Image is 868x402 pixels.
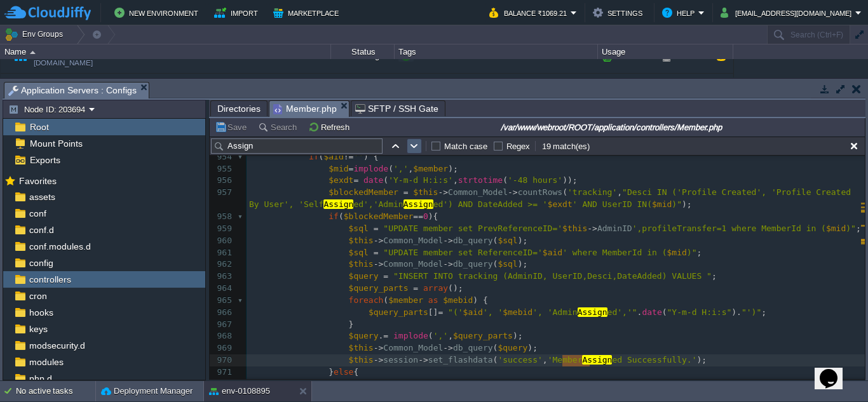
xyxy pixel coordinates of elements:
div: Tags [395,44,597,59]
span: . [379,331,384,340]
span: -> [374,259,384,269]
button: Node ID: 203694 [8,104,89,115]
span: -> [418,355,428,365]
span: Assign [696,379,726,389]
span: = [349,164,354,173]
span: )" [687,248,697,257]
span: ( [493,259,498,269]
span: { [353,367,358,377]
span: , [617,187,622,197]
span: ( [493,343,498,352]
span: $mid [329,164,348,173]
span: -> [374,355,384,365]
span: date [642,307,661,317]
span: = [374,248,379,257]
button: Help [662,5,698,20]
span: ',' [393,164,408,173]
span: date [363,175,383,185]
span: $this [562,224,587,233]
span: $mid [667,248,687,257]
span: "')" [742,307,761,317]
div: 956 [210,175,235,187]
span: ( [383,175,388,185]
div: 970 [210,354,235,366]
span: countRows [518,187,562,197]
span: $mebid [503,307,532,317]
span: ( [662,307,667,317]
span: ' where MemberId in ( [562,248,667,257]
span: -> [587,224,597,233]
span: Common_Model [383,343,443,352]
span: $query [349,331,379,340]
span: set_flashdata [428,355,493,365]
span: -> [443,236,453,245]
div: 971 [210,366,235,379]
span: set_flashdata [428,379,493,389]
span: , [532,379,538,389]
span: $exdt [548,199,573,209]
div: 964 [210,283,235,295]
span: 'error' [498,379,532,389]
span: )); [562,175,577,185]
span: ; [856,224,861,233]
div: 963 [210,271,235,283]
div: Usage [599,44,733,59]
span: = [383,331,388,340]
span: session [383,379,418,389]
span: ed Successfully.' [612,355,696,365]
a: php.d [27,373,54,384]
span: ); [527,343,538,352]
span: conf.modules.d [27,241,93,252]
span: , [448,331,453,340]
span: Common_Model [383,236,443,245]
a: [DOMAIN_NAME] [34,57,93,69]
img: AMDAwAAAACH5BAEAAAAALAAAAAABAAEAAAICRAEAOw== [1,74,11,108]
button: Refresh [308,121,353,133]
span: $mid [652,199,672,209]
span: conf [27,208,48,219]
span: } [249,367,334,377]
span: ); [518,259,528,269]
span: -> [438,187,448,197]
button: Settings [593,5,646,20]
span: ); [518,236,528,245]
a: config [27,257,55,269]
span: ( [428,331,433,340]
span: ' AND UserID IN( [573,199,652,209]
span: $sql [498,236,517,245]
span: -> [374,379,384,389]
span: $member [413,164,448,173]
span: else [334,367,353,377]
span: Common_Model [383,259,443,269]
span: '' [353,152,363,161]
span: array [423,283,448,293]
a: assets [27,191,57,203]
span: session [383,355,418,365]
span: ); [513,331,523,340]
span: ); [682,199,692,209]
span: , [453,175,458,185]
div: 19 match(es) [541,140,592,152]
span: $query_parts [453,331,513,340]
span: 'Member [548,355,583,365]
span: -> [374,236,384,245]
button: Env Groups [4,25,67,43]
div: 966 [210,307,235,319]
a: controllers [27,274,73,285]
div: Status [332,44,394,59]
span: "Y-m-d H:i:s" [667,307,732,317]
span: ed') AND DateAdded >= ' [433,199,548,209]
span: $sql [498,259,517,269]
span: 'Y-m-d H:i:s' [388,175,453,185]
a: conf.d [27,224,56,236]
button: env-0108895 [209,385,270,398]
div: 960 [210,235,235,247]
span: Member.php [273,101,337,117]
a: Exports [27,154,62,166]
span: ( [493,236,498,245]
button: Save [215,121,250,133]
span: = [374,224,379,233]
